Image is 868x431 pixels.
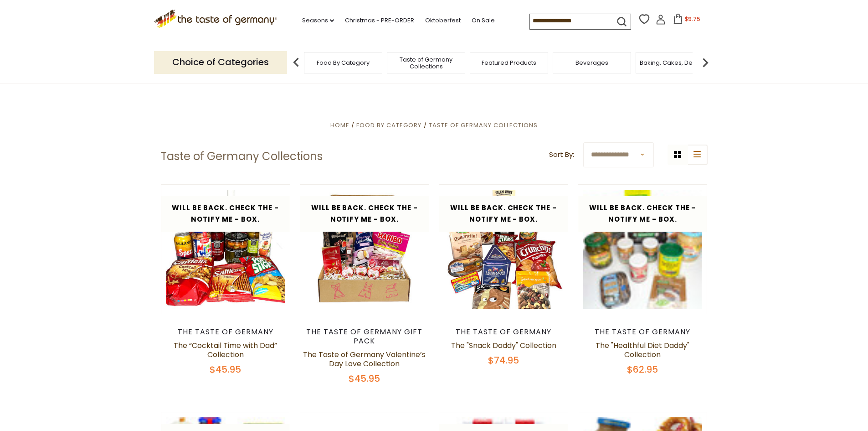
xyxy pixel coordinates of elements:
[303,349,426,369] a: The Taste of Germany Valentine’s Day Love Collection
[287,53,305,72] img: previous arrow
[349,372,380,385] span: $45.95
[161,327,291,337] div: The Taste of Germany
[174,340,277,360] a: The “Cocktail Time with Dad” Collection
[578,327,708,337] div: The Taste of Germany
[439,185,568,314] img: The "Snack Daddy" Collection
[472,16,495,26] a: On Sale
[482,59,536,66] a: Featured Products
[596,340,689,360] a: The "Healthful Diet Daddy" Collection
[549,149,574,161] label: Sort By:
[429,121,538,130] a: Taste of Germany Collections
[390,56,462,70] a: Taste of Germany Collections
[578,185,707,314] img: The "Healthful Diet Daddy" Collection
[302,16,334,26] a: Seasons
[668,14,706,27] button: $9.75
[330,121,349,130] a: Home
[161,185,290,314] img: The “Cocktail Time with Dad” Collection
[696,53,714,72] img: next arrow
[627,363,658,376] span: $62.95
[575,59,608,66] a: Beverages
[161,150,323,163] h1: Taste of Germany Collections
[300,327,430,346] div: The Taste of Germany Gift Pack
[685,15,700,23] span: $9.75
[488,354,519,367] span: $74.95
[425,16,461,26] a: Oktoberfest
[345,16,414,26] a: Christmas - PRE-ORDER
[451,340,556,351] a: The "Snack Daddy" Collection
[210,363,241,376] span: $45.95
[640,59,710,66] a: Baking, Cakes, Desserts
[356,121,421,130] a: Food By Category
[317,59,370,66] a: Food By Category
[439,327,569,337] div: The Taste of Germany
[154,51,287,73] p: Choice of Categories
[300,185,429,314] img: The Taste of Germany Valentine’s Day Love Collection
